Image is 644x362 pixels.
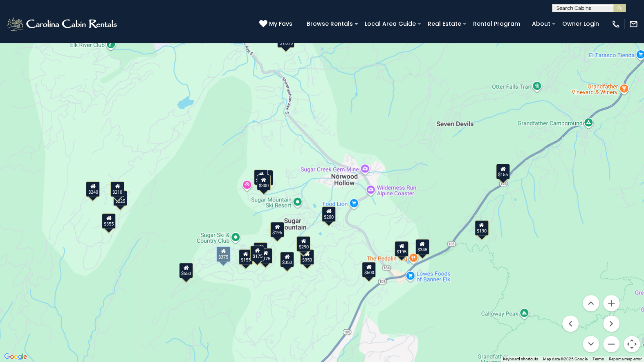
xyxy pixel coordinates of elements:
[496,164,510,179] div: $155
[259,20,294,29] a: My Favs
[269,20,292,28] span: My Favs
[474,220,488,236] div: $190
[528,18,554,30] a: About
[611,20,620,29] img: phone-regular-white.png
[424,18,465,30] a: Real Estate
[558,18,603,30] a: Owner Login
[629,20,638,29] img: mail-regular-white.png
[303,18,357,30] a: Browse Rentals
[361,18,420,30] a: Local Area Guide
[603,315,619,332] button: Move right
[6,16,119,32] img: White-1-2.png
[603,295,619,311] button: Zoom in
[562,315,579,332] button: Move left
[469,18,524,30] a: Rental Program
[583,295,599,311] button: Move up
